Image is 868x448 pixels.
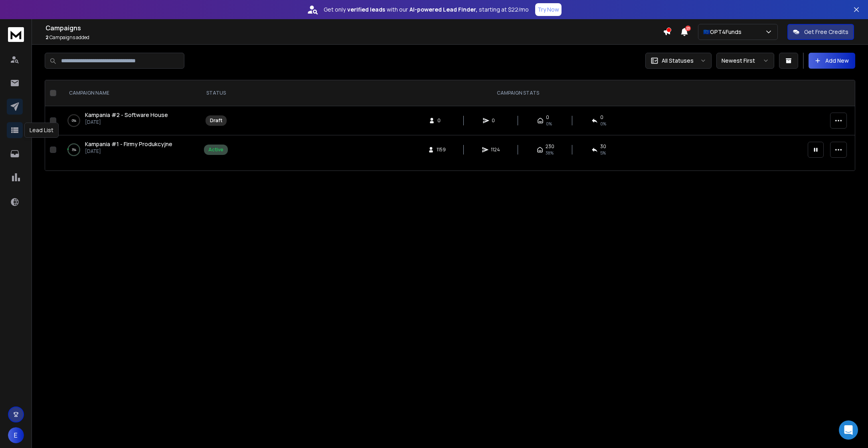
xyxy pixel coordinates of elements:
[85,140,172,148] span: Kampania #1 - Firmy Produkcyjne
[535,3,562,16] button: Try Now
[45,34,49,41] span: 2
[199,80,233,106] th: STATUS
[210,117,222,124] div: Draft
[8,427,24,443] button: E
[59,135,199,165] td: 3%Kampania #1 - Firmy Produkcyjne[DATE]
[492,117,500,124] span: 0
[8,27,24,42] img: logo
[24,123,59,138] div: Lead List
[59,106,199,135] td: 0%Kampania #2 - Software House[DATE]
[662,57,694,65] p: All Statuses
[716,53,774,69] button: Newest First
[600,143,606,150] span: 30
[85,119,168,125] p: [DATE]
[85,148,172,155] p: [DATE]
[72,146,76,154] p: 3 %
[600,114,603,121] span: 0
[437,147,446,153] span: 1159
[600,121,606,127] span: 0%
[787,24,854,40] button: Get Free Credits
[546,114,549,121] span: 0
[45,23,663,33] h1: Campaigns
[85,140,172,148] a: Kampania #1 - Firmy Produkcyjne
[347,6,385,14] strong: verified leads
[685,26,691,31] span: 23
[45,34,663,41] p: Campaigns added
[208,147,223,153] div: Active
[233,80,803,106] th: CAMPAIGN STATS
[437,117,445,124] span: 0
[804,28,848,36] p: Get Free Credits
[703,28,745,36] p: 🇪🇺GPT4Funds
[809,53,855,69] button: Add New
[546,143,554,150] span: 230
[324,6,529,14] p: Get only with our starting at $22/mo
[85,111,168,119] a: Kampania #2 - Software House
[59,80,199,106] th: CAMPAIGN NAME
[409,6,477,14] strong: AI-powered Lead Finder,
[839,420,858,440] div: Open Intercom Messenger
[600,150,606,156] span: 5 %
[538,6,559,14] p: Try Now
[546,150,554,156] span: 38 %
[491,147,500,153] span: 1124
[72,117,76,125] p: 0 %
[85,111,168,119] span: Kampania #2 - Software House
[546,121,552,127] span: 0%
